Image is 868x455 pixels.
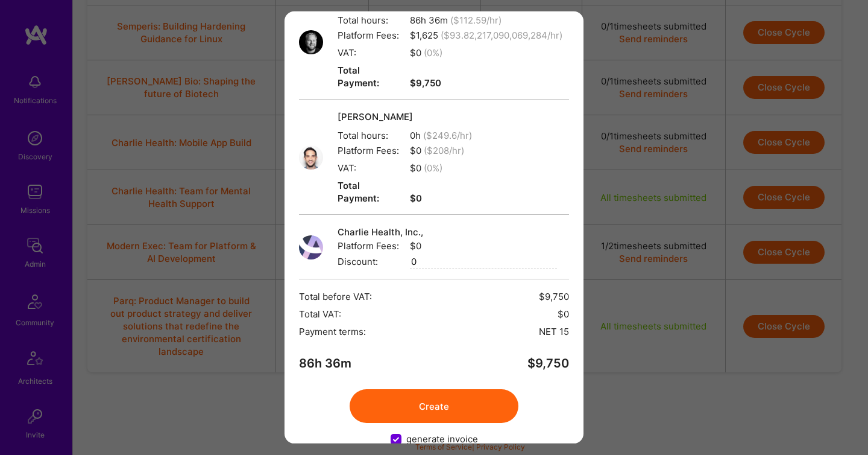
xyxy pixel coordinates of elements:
[338,240,403,252] span: Platform Fees:
[558,308,569,320] span: $0
[338,29,562,42] span: $ 1,625
[338,64,403,89] span: Total Payment:
[299,325,366,338] span: Payment terms:
[285,11,583,444] div: modal
[338,255,403,268] span: Discount:
[338,110,472,123] span: [PERSON_NAME]
[338,29,403,42] span: Platform Fees:
[338,77,441,89] strong: $9,750
[338,226,557,238] span: Charlie Health, Inc.,
[338,46,562,59] span: $0
[406,433,478,445] span: generate invoice
[338,14,403,27] span: Total hours:
[338,46,403,59] span: VAT:
[441,30,562,41] span: ($ 93.82,217,090,069,284 /hr)
[299,145,323,170] img: User Avatar
[338,162,472,174] span: $0
[539,325,569,338] span: NET 15
[424,47,442,59] span: ( 0 %)
[450,14,502,26] span: ($ 112.59 /hr)
[299,357,351,370] span: 86h 36m
[338,192,422,204] strong: $0
[299,235,323,259] img: User Avatar
[424,145,464,156] span: ($ 208 /hr)
[527,357,569,370] span: $ 9,750
[338,14,562,27] span: 86h 36m
[338,179,403,205] span: Total Payment:
[299,308,341,320] span: Total VAT:
[299,30,323,54] img: User Avatar
[424,162,442,174] span: ( 0 %)
[338,144,403,157] span: Platform Fees:
[299,290,372,303] span: Total before VAT:
[338,144,472,157] span: $ 0
[350,389,518,423] button: Create
[338,129,472,142] span: 0h
[539,290,569,303] span: $9,750
[338,240,557,252] span: $0
[423,130,472,141] span: ($ 249.6 /hr)
[338,129,403,142] span: Total hours:
[338,162,403,174] span: VAT:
